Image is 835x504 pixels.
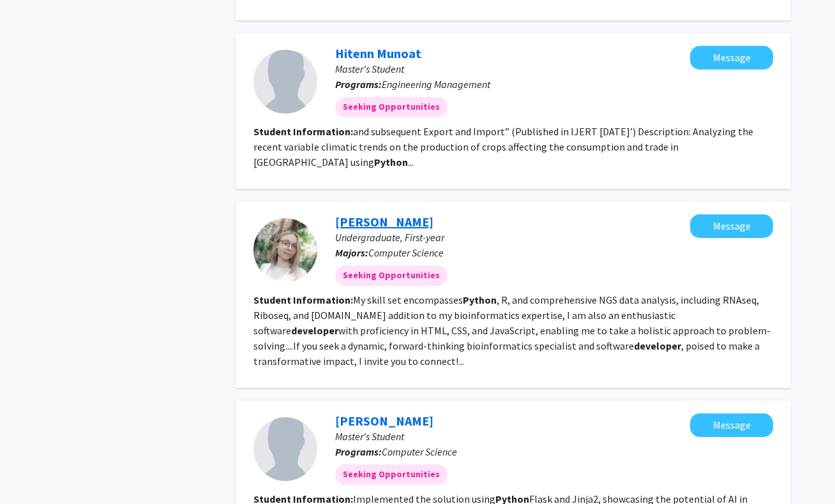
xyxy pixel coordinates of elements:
mat-chip: Seeking Opportunities [335,97,448,117]
button: Message Hitenn Munoat [690,46,773,70]
iframe: Chat [10,447,54,494]
b: Student Information: [253,125,353,138]
b: developer [634,339,681,352]
a: Hitenn Munoat [335,45,421,61]
b: developer [291,324,338,337]
b: Programs: [335,78,382,91]
span: Master's Student [335,430,404,443]
mat-chip: Seeking Opportunities [335,464,448,485]
a: [PERSON_NAME] [335,413,433,429]
b: Python [463,293,497,306]
mat-chip: Seeking Opportunities [335,265,448,286]
fg-read-more: My skill set encompasses , R, and comprehensive NGS data analysis, including RNAseq, Riboseq, and... [253,293,771,367]
button: Message Olga Kuzmich [690,214,773,238]
span: Computer Science [368,246,444,259]
span: Computer Science [382,445,457,458]
b: Python [374,156,408,168]
b: Student Information: [253,293,353,306]
b: Majors: [335,246,368,259]
span: Undergraduate, First-year [335,231,444,244]
b: Programs: [335,445,382,458]
span: Master's Student [335,63,404,75]
fg-read-more: and subsequent Export and Import” (Published in IJERT [DATE]’) Description: Analyzing the recent ... [253,125,753,168]
button: Message Mike Xie [690,413,773,437]
a: [PERSON_NAME] [335,214,433,230]
span: Engineering Management [382,78,490,91]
